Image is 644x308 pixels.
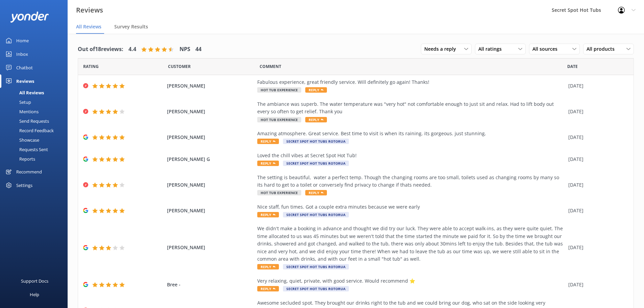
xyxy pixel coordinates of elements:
a: Reports [4,154,68,164]
div: Support Docs [21,274,48,288]
div: Amazing atmosphere. Great service. Best time to visit is when its raining. its gorgeous. just stu... [257,130,565,137]
span: Reply [257,161,279,166]
span: All Reviews [76,23,101,30]
a: Send Requests [4,116,68,126]
span: Reply [257,212,279,217]
div: The ambiance was superb. The water temperature was "very hot" not comfortable enough to just sit ... [257,100,565,116]
span: Reply [257,139,279,144]
div: All Reviews [4,88,44,97]
h4: 44 [195,45,201,54]
h4: NPS [180,45,190,54]
span: Bree - [167,281,254,288]
a: All Reviews [4,88,68,97]
span: [PERSON_NAME] [167,244,254,251]
span: Secret Spot Hot Tubs Rotorua [283,212,349,217]
div: Recommend [16,165,42,179]
span: [PERSON_NAME] [167,181,254,189]
span: Secret Spot Hot Tubs Rotorua [283,264,349,269]
div: [DATE] [568,181,625,189]
div: Fabulous experience, great friendly service. Will definitely go again! Thanks! [257,78,565,86]
div: Loved the chill vibes at Secret Spot Hot Tub! [257,152,565,159]
span: All products [587,45,619,53]
div: Help [30,288,39,301]
div: Send Requests [4,116,49,126]
span: Survey Results [114,23,148,30]
span: [PERSON_NAME] [167,82,254,90]
a: Mentions [4,107,68,116]
span: Reply [305,190,327,195]
a: Requests Sent [4,145,68,154]
span: Hot Tub Experience [257,190,301,195]
span: [PERSON_NAME] G [167,156,254,163]
span: All sources [532,45,562,53]
div: Very relaxing, quiet, private, with good service. Would recommend ⭐️ [257,277,565,285]
div: Showcase [4,135,39,145]
h4: Out of 18 reviews: [78,45,123,54]
div: [DATE] [568,108,625,115]
span: Reply [305,87,327,93]
h4: 4.4 [128,45,136,54]
span: [PERSON_NAME] [167,207,254,214]
div: [DATE] [568,207,625,214]
div: Settings [16,179,32,192]
div: The setting is beautiful, water a perfect temp. Though the changing rooms are too small, toilets ... [257,174,565,189]
span: Date [83,63,99,70]
span: Hot Tub Experience [257,87,301,93]
span: All ratings [478,45,506,53]
div: [DATE] [568,281,625,288]
span: Reply [305,117,327,122]
div: Record Feedback [4,126,54,135]
span: [PERSON_NAME] [167,134,254,141]
div: We didn't make a booking in advance and thought we did try our luck. They were able to accept wal... [257,225,565,263]
div: Chatbot [16,61,33,74]
img: yonder-white-logo.png [10,11,49,23]
div: Inbox [16,47,28,61]
div: [DATE] [568,156,625,163]
h3: Reviews [76,5,103,16]
a: Showcase [4,135,68,145]
span: Question [260,63,281,70]
div: Reviews [16,74,34,88]
span: Secret Spot Hot Tubs Rotorua [283,161,349,166]
span: Date [567,63,578,70]
span: Needs a reply [424,45,460,53]
span: [PERSON_NAME] [167,108,254,115]
a: Record Feedback [4,126,68,135]
span: Secret Spot Hot Tubs Rotorua [283,286,349,291]
div: Reports [4,154,35,164]
a: Setup [4,97,68,107]
div: Home [16,34,29,47]
div: Nice staff, fun times. Got a couple extra minutes because we were early [257,203,565,211]
div: Requests Sent [4,145,48,154]
div: [DATE] [568,82,625,90]
div: [DATE] [568,134,625,141]
span: Secret Spot Hot Tubs Rotorua [283,139,349,144]
div: Setup [4,97,31,107]
span: Reply [257,264,279,269]
div: Mentions [4,107,39,116]
span: Hot Tub Experience [257,117,301,122]
span: Date [168,63,191,70]
span: Reply [257,286,279,291]
div: [DATE] [568,244,625,251]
